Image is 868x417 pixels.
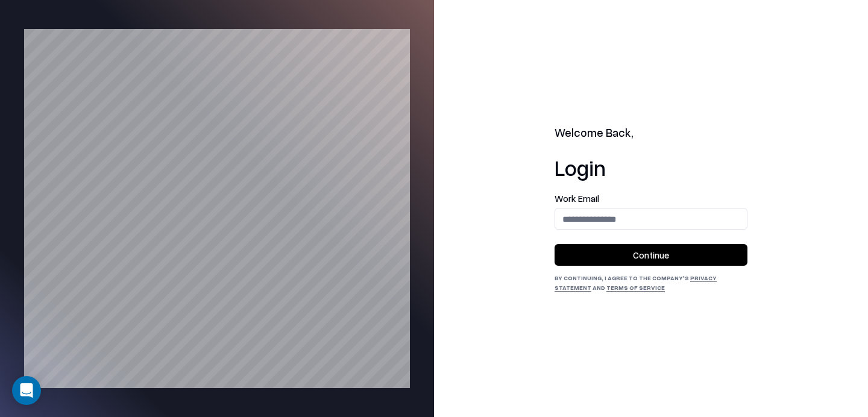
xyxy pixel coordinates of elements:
div: Open Intercom Messenger [12,376,41,405]
h2: Welcome Back, [555,125,747,142]
a: Terms of Service [606,284,665,291]
label: Work Email [555,194,747,203]
h1: Login [555,155,747,180]
button: Continue [555,244,747,266]
div: By continuing, I agree to the Company's and [555,273,747,292]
